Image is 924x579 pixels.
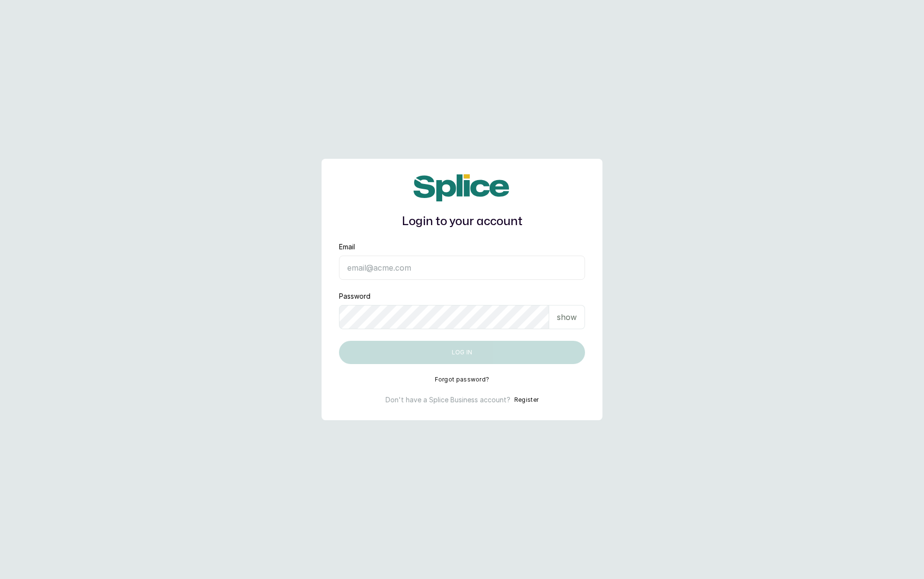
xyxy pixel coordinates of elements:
p: show [557,311,577,323]
h1: Login to your account [339,213,585,230]
input: email@acme.com [339,256,585,280]
button: Forgot password? [435,376,490,383]
label: Email [339,242,355,252]
p: Don't have a Splice Business account? [385,395,510,405]
button: Log in [339,341,585,364]
label: Password [339,291,370,301]
button: Register [514,395,539,405]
